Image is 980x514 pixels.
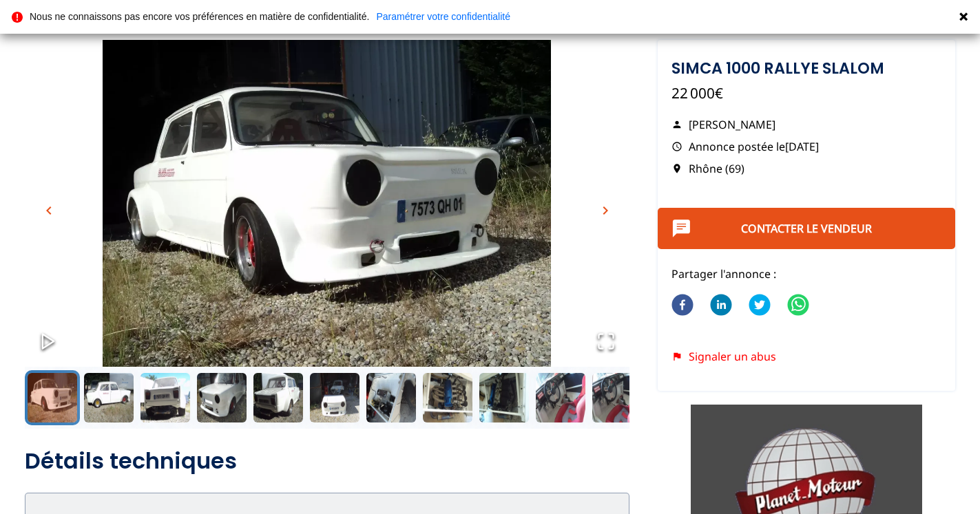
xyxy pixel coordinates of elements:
[251,370,306,425] button: Go to Slide 5
[477,370,532,425] button: Go to Slide 9
[671,285,694,326] button: facebook
[671,139,942,154] p: Annonce postée le [DATE]
[25,318,72,367] button: Play or Pause Slideshow
[658,208,956,249] button: Contacter le vendeur
[583,318,629,367] button: Open Fullscreen
[39,200,59,221] button: chevron_left
[671,350,942,363] div: Signaler un abus
[420,370,475,425] button: Go to Slide 8
[138,370,193,425] button: Go to Slide 3
[533,370,588,425] button: Go to Slide 10
[376,12,510,21] a: Paramétrer votre confidentialité
[30,12,369,21] p: Nous ne connaissons pas encore vos préférences en matière de confidentialité.
[25,370,630,425] div: Thumbnail Navigation
[25,447,630,475] h2: Détails techniques
[194,370,249,425] button: Go to Slide 4
[749,285,771,326] button: twitter
[25,370,80,425] button: Go to Slide 1
[25,40,630,376] img: image
[671,117,942,132] p: [PERSON_NAME]
[671,161,942,176] p: Rhône (69)
[595,200,616,221] button: chevron_right
[307,370,362,425] button: Go to Slide 6
[81,370,136,425] button: Go to Slide 2
[671,83,942,103] p: 22 000€
[597,202,614,219] span: chevron_right
[41,202,57,219] span: chevron_left
[671,61,942,76] h1: SIMCA 1000 RALLYE SLALOM
[671,266,942,281] p: Partager l'annonce :
[590,370,645,425] button: Go to Slide 11
[25,40,630,367] div: Go to Slide 1
[364,370,419,425] button: Go to Slide 7
[710,285,732,326] button: linkedin
[787,285,809,326] button: whatsapp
